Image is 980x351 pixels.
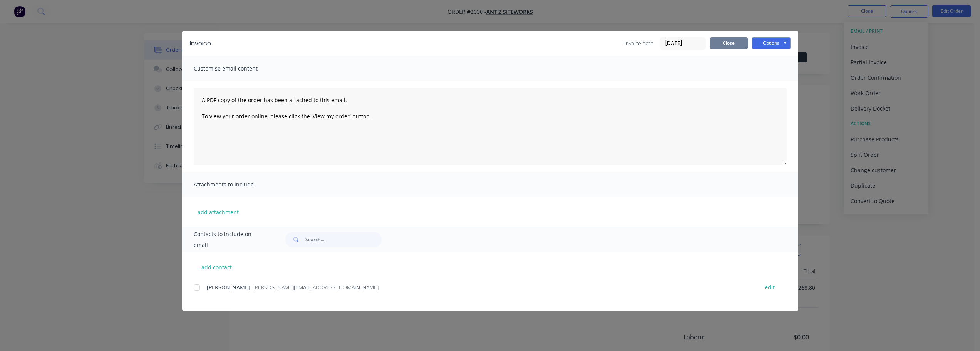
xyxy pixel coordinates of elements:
[194,63,278,74] span: Customise email content
[194,206,243,218] button: add attachment
[194,229,266,250] span: Contacts to include on email
[752,37,791,49] button: Options
[194,88,787,165] textarea: A PDF copy of the order has been attached to this email. To view your order online, please click ...
[250,284,379,291] span: - [PERSON_NAME][EMAIL_ADDRESS][DOMAIN_NAME]
[194,179,278,190] span: Attachments to include
[190,39,211,48] div: Invoice
[710,37,748,49] button: Close
[305,232,382,247] input: Search...
[624,39,653,47] span: Invoice date
[760,282,779,292] button: edit
[207,284,250,291] span: [PERSON_NAME]
[194,261,240,273] button: add contact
